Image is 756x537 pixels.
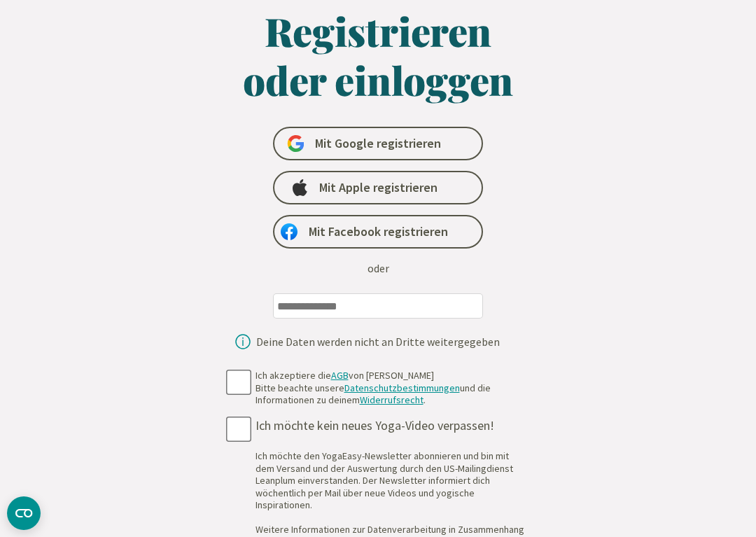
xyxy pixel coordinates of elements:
div: Ich akzeptiere die von [PERSON_NAME] Bitte beachte unsere und die Informationen zu deinem . [255,370,526,407]
div: oder [367,260,389,277]
a: AGB [331,369,349,382]
button: CMP-Widget öffnen [7,496,41,530]
div: Deine Daten werden nicht an Dritte weitergegeben [256,336,500,347]
a: Mit Facebook registrieren [273,215,483,249]
span: Mit Facebook registrieren [309,223,448,240]
div: Ich möchte kein neues Yoga-Video verpassen! [255,418,526,434]
a: Mit Apple registrieren [273,171,483,204]
h1: Registrieren oder einloggen [136,6,619,104]
a: Mit Google registrieren [273,127,483,160]
span: Mit Apple registrieren [319,179,437,196]
a: Widerrufsrecht [360,393,423,406]
a: Datenschutzbestimmungen [344,382,460,394]
span: Mit Google registrieren [315,135,441,152]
